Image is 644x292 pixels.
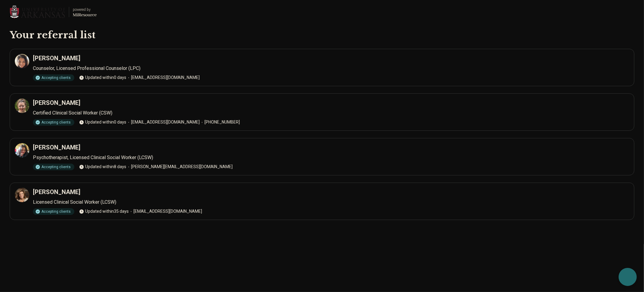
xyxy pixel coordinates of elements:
[33,208,74,215] div: Accepting clients
[33,154,629,161] p: Psychotherapist, Licensed Clinical Social Worker (LCSW)
[79,74,126,81] span: Updated within 0 days
[33,188,80,196] h3: [PERSON_NAME]
[79,119,126,125] span: Updated within 0 days
[33,65,629,72] p: Counselor, Licensed Professional Counselor (LPC)
[79,208,129,215] span: Updated within 35 days
[10,5,65,19] img: University of Arkansas
[619,268,637,286] div: Open chat
[129,208,202,215] span: [EMAIL_ADDRESS][DOMAIN_NAME]
[33,164,74,170] div: Accepting clients
[126,119,200,125] span: [EMAIL_ADDRESS][DOMAIN_NAME]
[33,54,80,62] h3: [PERSON_NAME]
[79,164,126,170] span: Updated within 8 days
[33,109,629,117] p: Certified Clinical Social Worker (CSW)
[33,143,80,152] h3: [PERSON_NAME]
[33,74,74,81] div: Accepting clients
[33,99,80,107] h3: [PERSON_NAME]
[126,74,200,81] span: [EMAIL_ADDRESS][DOMAIN_NAME]
[126,164,233,170] span: [PERSON_NAME][EMAIL_ADDRESS][DOMAIN_NAME]
[10,5,97,19] a: University of Arkansaspowered by
[73,7,97,12] div: powered by
[200,119,240,125] span: [PHONE_NUMBER]
[33,119,74,126] div: Accepting clients
[10,29,634,42] h1: Your referral list
[33,199,629,206] p: Licensed Clinical Social Worker (LCSW)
